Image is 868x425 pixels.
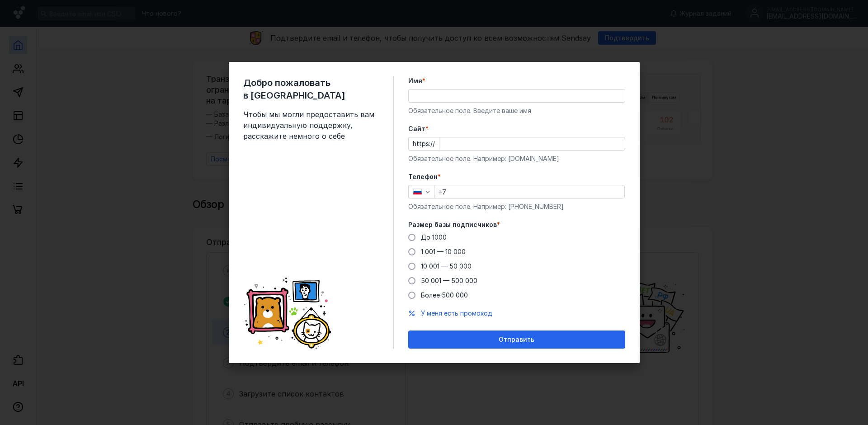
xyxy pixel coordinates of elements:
[408,154,625,163] div: Обязательное поле. Например: [DOMAIN_NAME]
[408,220,497,229] span: Размер базы подписчиков
[408,76,422,85] span: Имя
[421,291,468,299] span: Более 500 000
[421,262,472,270] span: 10 001 — 50 000
[408,106,625,115] div: Обязательное поле. Введите ваше имя
[421,309,492,318] button: У меня есть промокод
[421,277,477,284] span: 50 001 — 500 000
[421,248,466,255] span: 1 001 — 10 000
[243,76,379,102] span: Добро пожаловать в [GEOGRAPHIC_DATA]
[408,172,438,181] span: Телефон
[408,331,625,349] button: Отправить
[421,309,492,317] span: У меня есть промокод
[408,124,425,133] span: Cайт
[421,233,447,241] span: До 1000
[499,336,534,344] span: Отправить
[408,202,625,211] div: Обязательное поле. Например: [PHONE_NUMBER]
[243,109,379,142] span: Чтобы мы могли предоставить вам индивидуальную поддержку, расскажите немного о себе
